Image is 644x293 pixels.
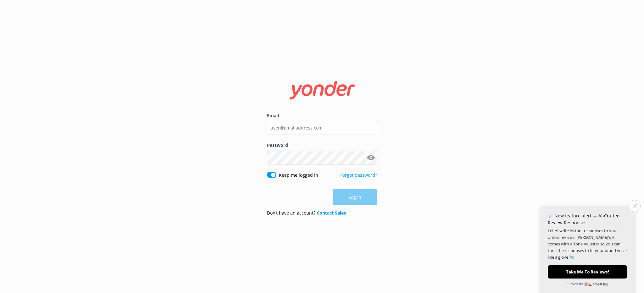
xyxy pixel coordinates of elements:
label: Email [267,112,377,119]
label: Keep me logged in [279,172,318,179]
button: Show password [364,151,377,164]
input: user@emailaddress.com [267,121,377,135]
p: Don’t have an account? [267,210,346,216]
a: Contact Sales [317,210,346,216]
a: Forgot password? [340,172,377,178]
label: Password [267,142,377,149]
